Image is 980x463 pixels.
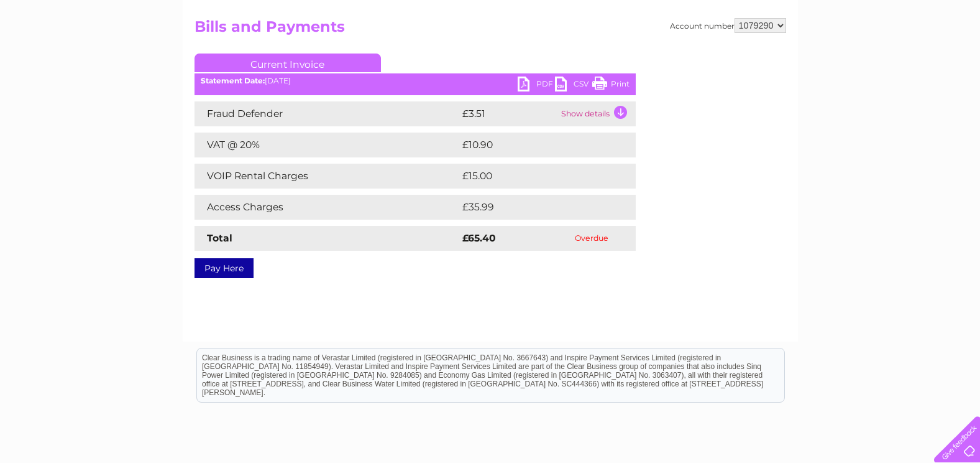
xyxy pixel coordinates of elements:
[207,232,232,244] strong: Total
[555,77,592,95] a: CSV
[558,101,636,126] td: Show details
[195,258,254,278] a: Pay Here
[459,101,558,126] td: £3.51
[195,101,459,126] td: Fraud Defender
[197,7,784,60] div: Clear Business is a trading name of Verastar Limited (registered in [GEOGRAPHIC_DATA] No. 3667643...
[195,133,459,157] td: VAT @ 20%
[195,77,636,85] div: [DATE]
[547,226,636,251] td: Overdue
[827,53,864,62] a: Telecoms
[195,18,786,42] h2: Bills and Payments
[462,232,496,244] strong: £65.40
[872,53,890,62] a: Blog
[518,77,555,95] a: PDF
[670,18,786,33] div: Account number
[592,77,630,95] a: Print
[746,6,831,22] a: 0333 014 3131
[201,76,265,85] b: Statement Date:
[195,54,381,72] a: Current Invoice
[792,53,820,62] a: Energy
[195,164,459,189] td: VOIP Rental Charges
[897,53,928,62] a: Contact
[34,32,98,70] img: logo.png
[459,133,610,157] td: £10.90
[195,195,459,220] td: Access Charges
[761,53,785,62] a: Water
[459,164,610,189] td: £15.00
[459,195,611,220] td: £35.99
[939,53,968,62] a: Log out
